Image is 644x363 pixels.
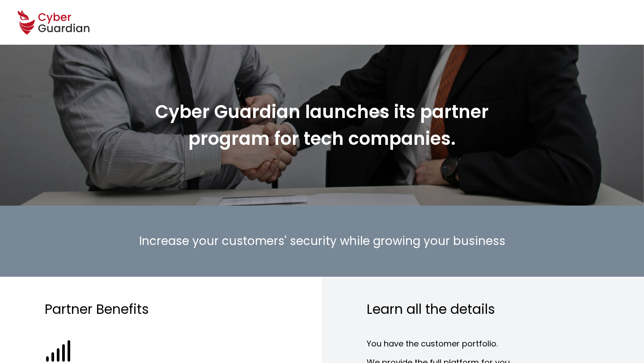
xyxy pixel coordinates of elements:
[155,99,489,151] strong: Cyber Guardian launches its partner program for tech companies.
[45,299,277,320] h3: Partner Benefits
[367,299,599,320] h3: Learn all the details
[54,206,590,277] h2: Increase your customers' security while growing your business
[367,338,599,350] h4: You have the customer portfolio.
